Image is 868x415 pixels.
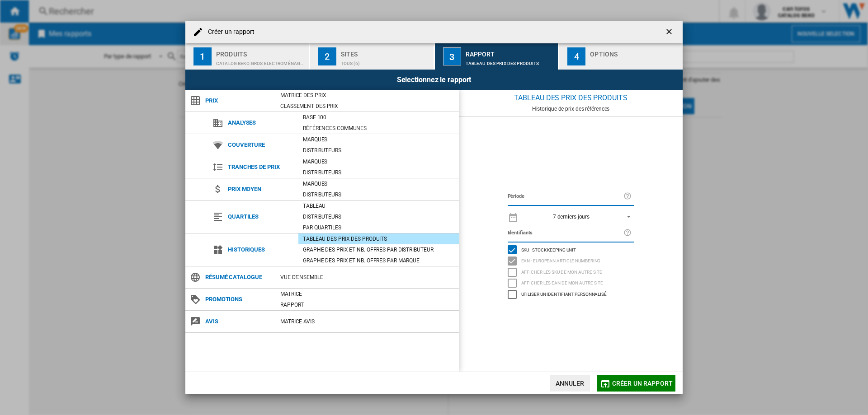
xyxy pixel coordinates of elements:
[550,375,590,392] button: Annuler
[276,300,459,309] div: Rapport
[466,47,555,56] div: Rapport
[203,28,255,37] h4: Créer un rapport
[298,113,459,122] div: Base 100
[223,210,298,223] span: Quartiles
[298,124,459,133] div: Références communes
[298,223,459,232] div: Par quartiles
[508,191,623,201] label: Période
[276,91,459,100] div: Matrice des prix
[508,256,634,267] md-checkbox: EAN - European Article Numbering
[193,47,212,65] div: 1
[590,47,679,56] div: Options
[298,179,459,188] div: Marques
[298,245,459,254] div: Graphe des prix et nb. offres par distributeur
[521,257,601,263] span: EAN - European Article Numbering
[459,90,683,106] div: Tableau des prix des produits
[553,214,590,220] div: 7 derniers jours
[185,70,683,90] div: Selectionnez le rapport
[508,228,623,238] label: Identifiants
[341,47,430,56] div: Sites
[521,246,576,252] span: SKU - Stock Keeping Unit
[276,273,459,282] div: Vue d'ensemble
[185,43,310,70] button: 1 Produits CATALOG BEKO:Gros electroménager
[276,102,459,111] div: Classement des prix
[459,106,683,112] div: Historique de prix des références
[559,43,683,70] button: 4 Options
[201,271,276,284] span: Résumé catalogue
[201,94,276,107] span: Prix
[201,293,276,306] span: Promotions
[223,117,298,129] span: Analyses
[521,279,604,285] span: Afficher les EAN de mon autre site
[318,47,336,65] div: 2
[665,27,675,38] ng-md-icon: getI18NText('BUTTONS.CLOSE_DIALOG')
[276,289,459,298] div: Matrice
[298,256,459,265] div: Graphe des prix et nb. offres par marque
[298,190,459,199] div: Distributeurs
[508,289,634,300] md-checkbox: Utiliser un identifiant personnalisé
[612,380,673,387] span: Créer un rapport
[466,56,555,66] div: Tableau des prix des produits
[310,43,434,70] button: 2 Sites TOUS (6)
[435,43,559,70] button: 3 Rapport Tableau des prix des produits
[298,135,459,144] div: Marques
[341,56,430,66] div: TOUS (6)
[223,243,298,256] span: Historiques
[298,234,459,243] div: Tableau des prix des produits
[298,212,459,221] div: Distributeurs
[223,183,298,196] span: Prix moyen
[223,161,298,173] span: Tranches de prix
[298,168,459,177] div: Distributeurs
[521,268,603,275] span: Afficher les SKU de mon autre site
[276,317,459,326] div: Matrice AVIS
[298,201,459,210] div: Tableau
[508,266,634,278] md-checkbox: Afficher les SKU de mon autre site
[508,244,634,256] md-checkbox: SKU - Stock Keeping Unit
[298,157,459,166] div: Marques
[443,47,461,65] div: 3
[521,290,607,297] span: Utiliser un identifiant personnalisé
[216,47,305,56] div: Produits
[508,278,634,289] md-checkbox: Afficher les EAN de mon autre site
[567,47,585,65] div: 4
[523,210,634,223] md-select: REPORTS.WIZARD.STEPS.REPORT.STEPS.REPORT_OPTIONS.PERIOD: 7 derniers jours
[216,56,305,66] div: CATALOG BEKO:Gros electroménager
[661,23,679,41] button: getI18NText('BUTTONS.CLOSE_DIALOG')
[597,375,675,392] button: Créer un rapport
[298,146,459,155] div: Distributeurs
[201,315,276,328] span: Avis
[223,139,298,151] span: Couverture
